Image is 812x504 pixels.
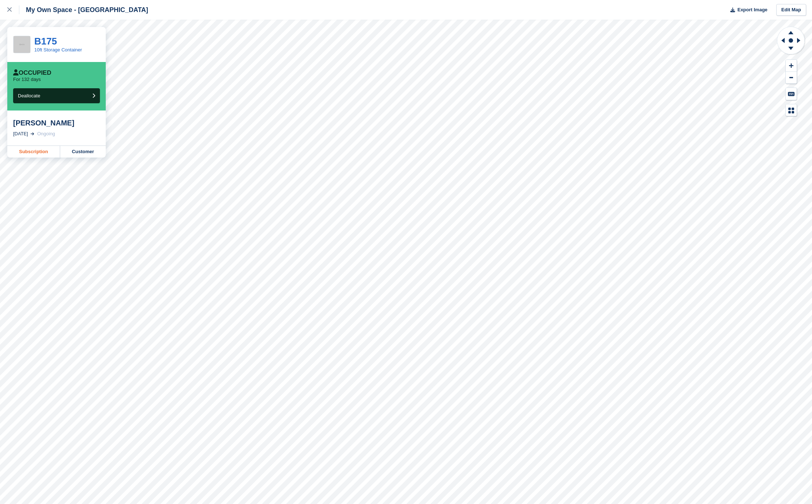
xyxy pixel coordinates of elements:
img: 256x256-placeholder-a091544baa16b46aadf0b611073c37e8ed6a367829ab441c3b0103e7cf8a5b1b.png [13,36,30,53]
span: Export Image [737,6,767,13]
div: Occupied [13,69,51,77]
button: Export Image [726,4,768,16]
button: Deallocate [13,88,100,103]
div: [PERSON_NAME] [13,119,100,127]
button: Zoom Out [786,72,797,84]
a: 10ft Storage Container [34,47,82,53]
a: Subscription [7,146,60,158]
a: Edit Map [776,4,806,16]
a: Customer [60,146,106,158]
a: B175 [34,36,57,47]
div: My Own Space - [GEOGRAPHIC_DATA] [19,5,148,14]
div: Ongoing [37,130,55,137]
span: Deallocate [18,93,40,98]
img: arrow-right-light-icn-cde0832a797a2874e46488d9cf13f60e5c3a73dbe684e267c42b8395dfbc2abf.svg [31,132,34,135]
button: Keyboard Shortcuts [786,88,797,100]
button: Map Legend [786,104,797,116]
div: [DATE] [13,130,28,137]
button: Zoom In [786,60,797,72]
p: For 132 days [13,77,41,82]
